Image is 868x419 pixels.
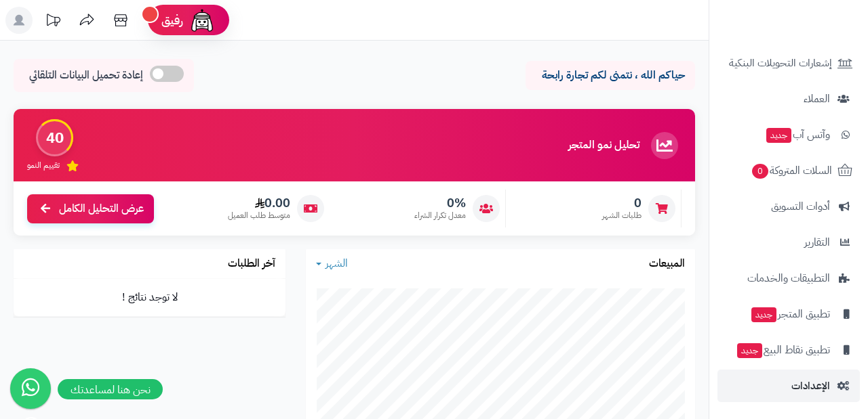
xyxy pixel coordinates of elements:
[189,7,216,34] img: ai-face.png
[568,139,639,152] h3: تحليل نمو المتجر
[751,161,832,180] span: السلات المتروكة
[59,201,144,217] span: عرض التحليل الكامل
[316,256,348,271] a: الشهر
[804,89,830,108] span: العملاء
[717,262,860,294] a: التطبيقات والخدمات
[804,233,830,252] span: التقارير
[414,210,466,221] span: معدل تكرار الشراء
[602,210,642,221] span: طلبات الشهر
[602,196,642,211] span: 0
[536,68,685,83] p: حياكم الله ، نتمنى لكم تجارة رابحة
[791,376,830,395] span: الإعدادات
[161,12,183,28] span: رفيق
[717,298,860,330] a: تطبيق المتجرجديد
[36,7,70,37] a: تحديثات المنصة
[717,370,860,402] a: الإعدادات
[765,125,830,144] span: وآتس آب
[771,197,830,216] span: أدوات التسويق
[29,68,143,83] span: إعادة تحميل البيانات التلقائي
[717,47,860,79] a: إشعارات التحويلات البنكية
[750,305,830,324] span: تطبيق المتجر
[414,196,466,211] span: 0%
[649,258,685,270] h3: المبيعات
[751,307,776,322] span: جديد
[27,194,154,223] a: عرض التحليل الكامل
[737,343,762,358] span: جديد
[717,83,860,115] a: العملاء
[14,279,285,316] td: لا توجد نتائج !
[736,340,830,359] span: تطبيق نقاط البيع
[717,190,860,223] a: أدوات التسويق
[228,210,290,221] span: متوسط طلب العميل
[228,196,290,211] span: 0.00
[747,269,830,288] span: التطبيقات والخدمات
[766,128,791,143] span: جديد
[717,334,860,366] a: تطبيق نقاط البيعجديد
[752,164,768,179] span: 0
[729,53,832,72] span: إشعارات التحويلات البنكية
[325,255,348,271] span: الشهر
[228,258,275,270] h3: آخر الطلبات
[27,160,60,171] span: تقييم النمو
[717,154,860,187] a: السلات المتروكة0
[717,226,860,259] a: التقارير
[717,118,860,151] a: وآتس آبجديد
